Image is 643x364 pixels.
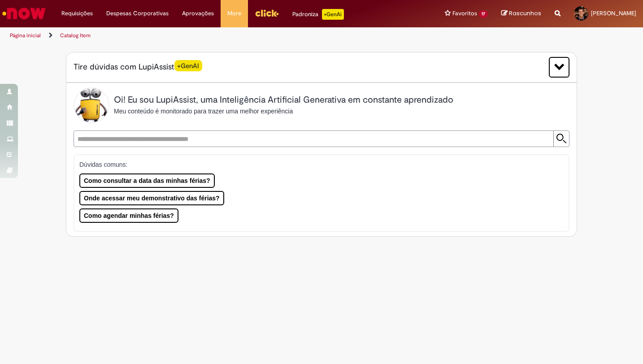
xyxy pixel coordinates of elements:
span: +GenAI [174,60,202,71]
span: [PERSON_NAME] [591,9,636,17]
span: Favoritos [452,9,477,18]
span: Requisições [61,9,93,18]
span: 17 [479,10,488,18]
h2: Oi! Eu sou LupiAssist, uma Inteligência Artificial Generativa em constante aprendizado [114,95,453,105]
span: Meu conteúdo é monitorado para trazer uma melhor experiência [114,108,293,115]
span: Aprovações [182,9,214,18]
a: Rascunhos [501,9,541,18]
button: Como agendar minhas férias? [79,208,178,223]
p: Dúvidas comuns: [79,160,556,169]
span: Despesas Corporativas [106,9,169,18]
span: Tire dúvidas com LupiAssist [74,61,202,73]
p: +GenAi [322,9,344,20]
div: Padroniza [292,9,344,20]
button: Onde acessar meu demonstrativo das férias? [79,191,224,205]
button: Como consultar a data das minhas férias? [79,173,215,188]
input: Submit [553,131,569,147]
a: Catalog Item [60,32,91,39]
img: click_logo_yellow_360x200.png [255,6,279,20]
span: Rascunhos [509,9,541,17]
a: Página inicial [10,32,41,39]
img: ServiceNow [1,4,47,22]
ul: Trilhas de página [7,27,422,44]
img: Lupi [74,87,109,123]
span: More [227,9,241,18]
